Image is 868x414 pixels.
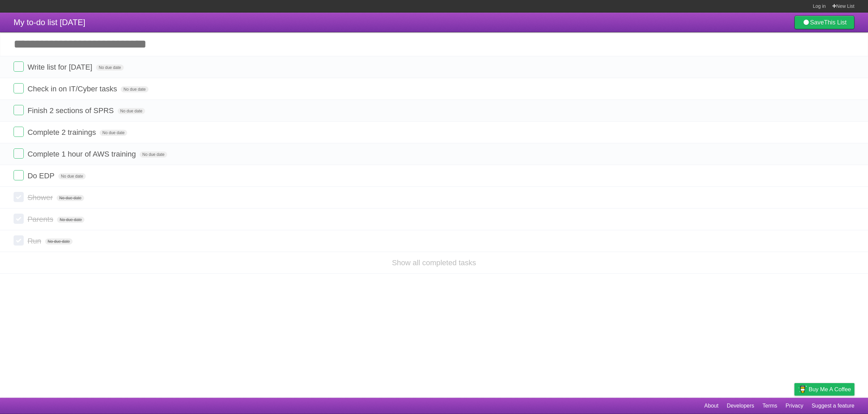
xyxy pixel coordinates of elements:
label: Done [14,105,24,115]
span: No due date [121,86,148,92]
span: Parents [27,215,55,223]
label: Done [14,127,24,137]
span: Check in on IT/Cyber tasks [27,85,119,93]
label: Done [14,83,24,93]
span: No due date [57,217,84,223]
a: Buy me a coffee [794,383,854,396]
span: No due date [58,173,86,179]
a: SaveThis List [794,16,854,29]
a: Suggest a feature [812,399,854,412]
span: Buy me a coffee [809,383,851,395]
span: No due date [140,151,167,158]
img: Buy me a coffee [798,383,807,395]
label: Done [14,170,24,180]
a: About [704,399,718,412]
label: Done [14,61,24,72]
a: Privacy [786,399,803,412]
a: Terms [763,399,777,412]
label: Done [14,214,24,224]
span: No due date [96,65,123,71]
span: Run [27,237,43,245]
label: Done [14,235,24,246]
span: Finish 2 sections of SPRS [27,106,115,115]
span: No due date [45,238,73,245]
span: Shower [27,193,55,202]
label: Done [14,192,24,202]
a: Developers [727,399,754,412]
span: Write list for [DATE] [27,63,94,71]
span: Complete 2 trainings [27,128,98,137]
span: No due date [100,130,127,136]
a: Show all completed tasks [392,258,476,267]
span: Complete 1 hour of AWS training [27,150,138,158]
label: Done [14,148,24,159]
span: My to-do list [DATE] [14,18,85,27]
span: No due date [118,108,145,114]
span: No due date [57,195,84,201]
span: Do EDP [27,172,56,180]
b: This List [824,19,847,26]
